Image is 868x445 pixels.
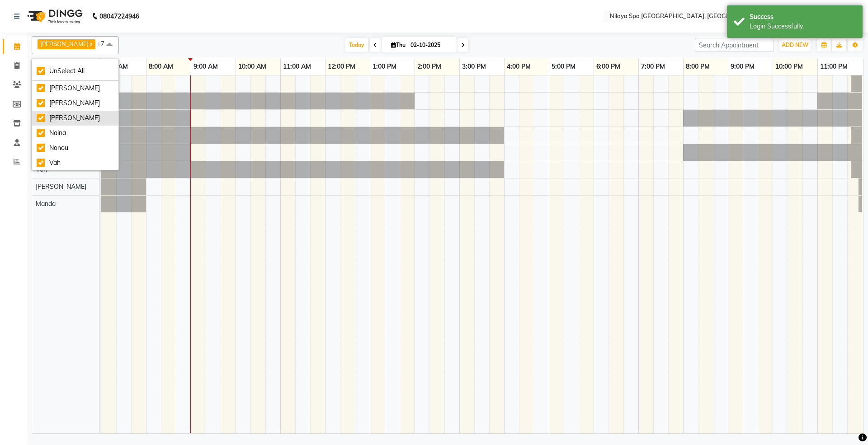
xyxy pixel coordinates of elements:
[818,60,850,73] a: 11:00 PM
[684,60,712,73] a: 8:00 PM
[146,60,175,73] a: 8:00 AM
[97,40,111,47] span: +7
[460,60,488,73] a: 3:00 PM
[415,60,443,73] a: 2:00 PM
[389,42,408,48] span: Thu
[750,22,856,31] div: Login Successfully.
[36,183,86,191] span: [PERSON_NAME]
[408,38,453,52] input: 2025-10-02
[370,60,399,73] a: 1:00 PM
[40,40,89,47] span: [PERSON_NAME]
[37,158,114,168] div: Vah
[728,60,757,73] a: 9:00 PM
[345,38,368,52] span: Today
[773,60,805,73] a: 10:00 PM
[37,113,114,123] div: [PERSON_NAME]
[594,60,623,73] a: 6:00 PM
[37,143,114,153] div: Nonou
[549,60,578,73] a: 5:00 PM
[99,4,139,29] b: 08047224946
[750,12,856,22] div: Success
[37,128,114,138] div: Naina
[23,4,85,29] img: logo
[36,200,56,208] span: Manda
[281,60,313,73] a: 11:00 AM
[37,84,114,93] div: [PERSON_NAME]
[505,60,533,73] a: 4:00 PM
[639,60,667,73] a: 7:00 PM
[236,60,269,73] a: 10:00 AM
[37,98,114,108] div: [PERSON_NAME]
[89,40,93,47] a: x
[191,60,220,73] a: 9:00 AM
[325,60,358,73] a: 12:00 PM
[779,39,811,52] button: ADD NEW
[695,38,774,52] input: Search Appointment
[36,165,47,173] span: Vah
[782,42,808,48] span: ADD NEW
[37,66,114,76] div: UnSelect All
